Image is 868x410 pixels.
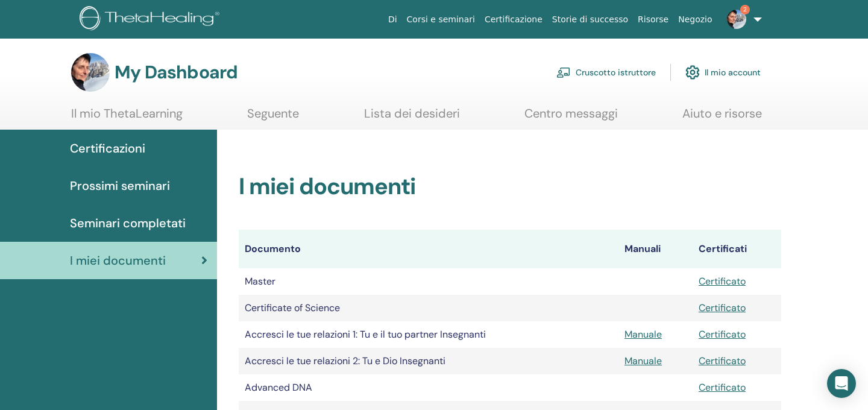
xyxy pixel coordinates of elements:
[673,8,717,31] a: Negozio
[699,355,746,367] a: Certificato
[402,8,480,31] a: Corsi e seminari
[239,268,618,295] td: Master
[693,230,781,268] th: Certificati
[70,214,186,232] span: Seminari completati
[556,59,656,86] a: Cruscotto istruttore
[71,106,183,130] a: Il mio ThetaLearning
[70,177,170,195] span: Prossimi seminari
[727,10,746,29] img: default.jpg
[70,251,166,270] span: I miei documenti
[827,369,856,398] div: Open Intercom Messenger
[699,301,746,314] a: Certificato
[633,8,673,31] a: Risorse
[239,321,618,348] td: Accresci le tue relazioni 1: Tu e il tuo partner Insegnanti
[699,328,746,341] a: Certificato
[685,62,700,83] img: cog.svg
[239,374,618,401] td: Advanced DNA
[699,381,746,394] a: Certificato
[71,53,110,92] img: default.jpg
[682,106,762,130] a: Aiuto e risorse
[239,173,781,201] h2: I miei documenti
[239,348,618,374] td: Accresci le tue relazioni 2: Tu e Dio Insegnanti
[239,295,618,321] td: Certificate of Science
[480,8,547,31] a: Certificazione
[115,61,237,83] h3: My Dashboard
[618,230,693,268] th: Manuali
[624,328,662,341] a: Manuale
[556,67,571,78] img: chalkboard-teacher.svg
[524,106,618,130] a: Centro messaggi
[383,8,402,31] a: Di
[685,59,761,86] a: Il mio account
[239,230,618,268] th: Documento
[247,106,299,130] a: Seguente
[364,106,460,130] a: Lista dei desideri
[80,6,224,33] img: logo.png
[547,8,633,31] a: Storie di successo
[699,275,746,288] a: Certificato
[740,5,750,14] span: 2
[70,139,145,157] span: Certificazioni
[624,355,662,367] a: Manuale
